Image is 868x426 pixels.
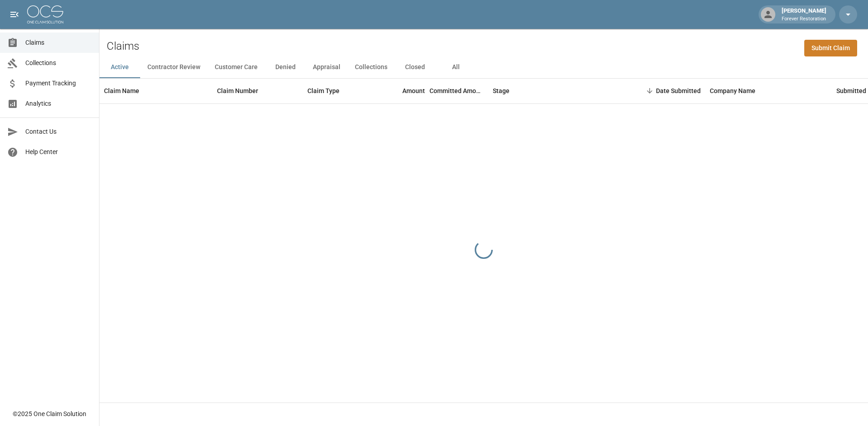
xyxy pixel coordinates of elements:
div: Amount [402,78,425,103]
button: Active [99,56,140,78]
div: © 2025 One Claim Solution [13,409,86,418]
button: Sort [643,84,656,97]
img: ocs-logo-white-transparent.png [27,5,63,23]
button: Closed [395,56,435,78]
span: Claims [25,38,92,47]
div: Claim Name [104,78,139,103]
div: Stage [488,78,624,103]
button: Appraisal [306,56,348,78]
div: Claim Number [212,78,303,103]
div: Stage [493,78,509,103]
button: Contractor Review [140,56,208,78]
span: Contact Us [25,127,92,136]
div: Claim Type [307,78,340,103]
span: Payment Tracking [25,79,92,88]
div: [PERSON_NAME] [778,6,830,23]
div: Claim Number [217,78,258,103]
h2: Claims [107,40,139,53]
button: All [435,56,476,78]
span: Analytics [25,99,92,108]
button: Denied [265,56,306,78]
p: Forever Restoration [782,15,826,23]
span: Help Center [25,147,92,157]
a: Submit Claim [804,40,857,56]
div: Committed Amount [429,78,484,103]
div: Date Submitted [624,78,705,103]
div: Company Name [710,78,755,103]
div: Committed Amount [429,78,488,103]
div: Amount [371,78,429,103]
div: Date Submitted [656,78,701,103]
button: open drawer [5,5,24,23]
button: Customer Care [208,56,265,78]
button: Collections [348,56,395,78]
div: Company Name [705,78,832,103]
div: dynamic tabs [99,56,868,78]
span: Collections [25,58,92,68]
div: Claim Type [303,78,371,103]
div: Claim Name [99,78,212,103]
